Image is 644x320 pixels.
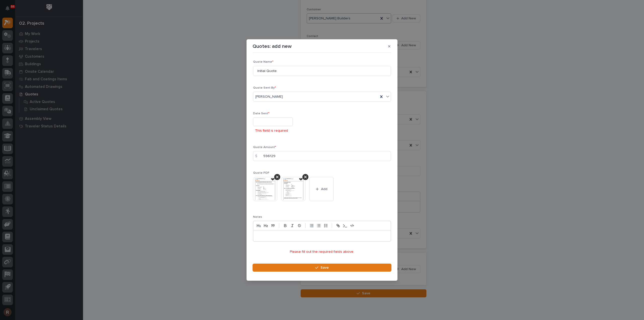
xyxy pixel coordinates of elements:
[253,151,263,161] div: $
[253,250,391,254] p: Please fill out the required fields above.
[253,112,269,115] span: Date Sent
[321,187,327,191] span: Add
[253,60,273,63] span: Quote Name
[253,43,292,49] p: Quotes: add new
[253,264,391,272] button: Save
[253,216,262,219] span: Notes
[253,86,276,89] span: Quote Sent By
[309,177,334,201] button: Add
[255,94,283,99] span: [PERSON_NAME]
[253,171,269,174] span: Quote PDF
[253,146,276,149] span: Quote Amount
[320,265,329,270] span: Save
[255,128,288,133] p: This field is required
